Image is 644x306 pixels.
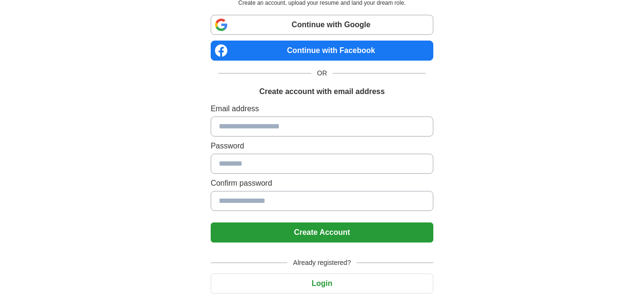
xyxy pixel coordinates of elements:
button: Login [211,274,433,294]
span: OR [311,68,333,78]
a: Continue with Google [211,15,433,35]
a: Continue with Facebook [211,41,433,61]
label: Password [211,140,433,152]
label: Confirm password [211,178,433,189]
label: Email address [211,103,433,115]
button: Create Account [211,222,433,243]
a: Login [211,279,433,287]
h1: Create account with email address [259,86,385,97]
span: Already registered? [287,258,357,268]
